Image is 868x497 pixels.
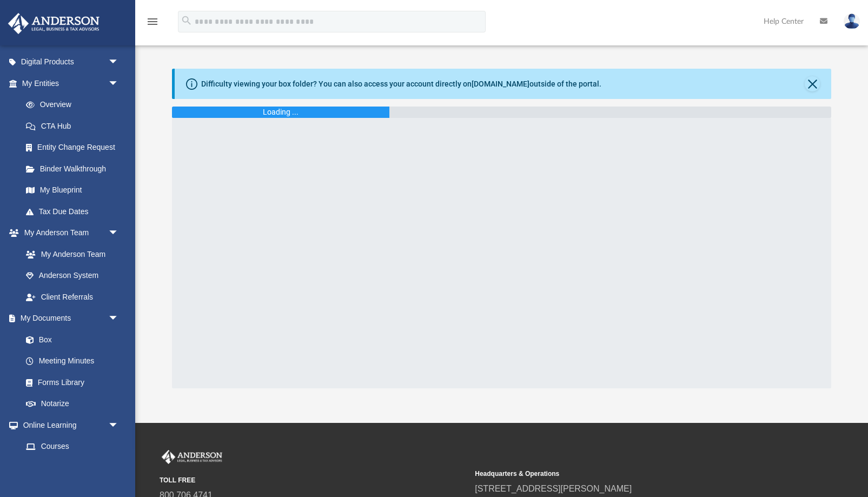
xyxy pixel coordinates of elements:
a: Client Referrals [15,286,130,308]
a: CTA Hub [15,115,135,137]
div: Loading ... [263,107,299,118]
a: Forms Library [15,372,124,393]
a: Courses [15,436,130,458]
a: Video Training [15,457,124,479]
a: Anderson System [15,265,130,287]
a: Notarize [15,393,130,415]
small: TOLL FREE [160,475,467,485]
img: User Pic [844,14,860,29]
a: Entity Change Request [15,137,135,158]
a: Box [15,329,124,350]
i: search [181,15,193,26]
span: arrow_drop_down [108,414,130,436]
span: arrow_drop_down [108,51,130,74]
img: Anderson Advisors Platinum Portal [160,450,224,464]
a: Tax Due Dates [15,201,135,222]
a: My Blueprint [15,180,130,201]
a: Binder Walkthrough [15,158,135,180]
a: Online Learningarrow_drop_down [8,414,130,436]
a: Meeting Minutes [15,350,130,372]
a: Digital Productsarrow_drop_down [8,51,135,73]
a: [STREET_ADDRESS][PERSON_NAME] [475,484,632,493]
a: My Anderson Teamarrow_drop_down [8,222,130,244]
a: My Anderson Team [15,243,124,265]
span: arrow_drop_down [108,308,130,330]
a: Overview [15,94,135,116]
span: arrow_drop_down [108,222,130,244]
a: [DOMAIN_NAME] [472,79,529,88]
a: My Entitiesarrow_drop_down [8,72,135,94]
span: arrow_drop_down [108,72,130,95]
div: Difficulty viewing your box folder? You can also access your account directly on outside of the p... [201,78,601,90]
small: Headquarters & Operations [475,469,783,479]
a: menu [146,21,159,28]
a: My Documentsarrow_drop_down [8,308,130,329]
button: Close [805,76,820,91]
i: menu [146,15,159,28]
img: Anderson Advisors Platinum Portal [5,13,103,34]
